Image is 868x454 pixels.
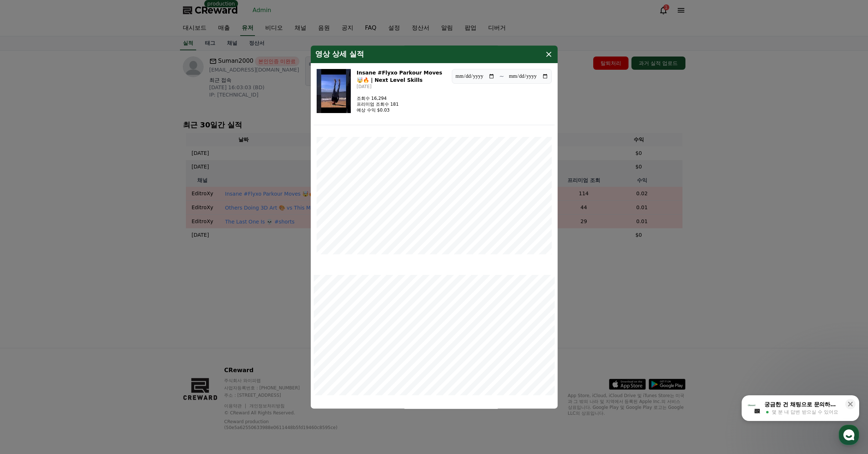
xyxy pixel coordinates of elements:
[317,69,351,113] img: Insane #Flyxo Parkour Moves 🤯🔥 | Next Level Skills
[48,233,95,251] a: 대화
[315,50,364,59] h4: 영상 상세 실적
[357,101,399,107] p: 프리미엄 조회수 181
[67,244,76,250] span: 대화
[114,244,122,250] span: 설정
[95,233,141,251] a: 설정
[2,233,48,251] a: 홈
[357,95,399,101] p: 조회수 16,294
[357,69,446,84] h3: Insane #Flyxo Parkour Moves 🤯🔥 | Next Level Skills
[357,84,446,90] p: [DATE]
[357,107,399,113] p: 예상 수익 $0.03
[311,46,558,409] div: modal
[499,72,504,81] p: ~
[23,244,28,250] span: 홈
